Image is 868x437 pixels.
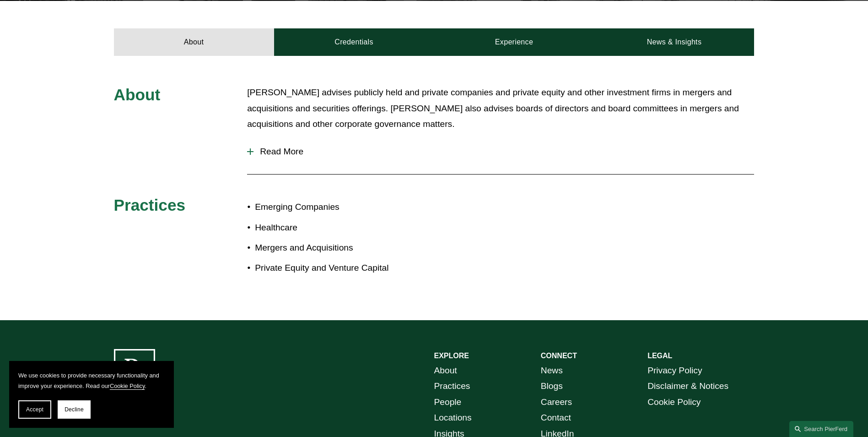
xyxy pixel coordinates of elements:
[541,410,571,426] a: Contact
[434,28,594,56] a: Experience
[255,240,434,256] p: Mergers and Acquisitions
[114,196,186,214] span: Practices
[58,400,91,419] button: Decline
[274,28,434,56] a: Credentials
[647,394,701,410] a: Cookie Policy
[114,28,274,56] a: About
[434,394,462,410] a: People
[18,400,51,419] button: Accept
[255,220,434,236] p: Healthcare
[255,199,434,215] p: Emerging Companies
[789,421,853,437] a: Search this site
[247,140,754,164] button: Read More
[434,363,457,379] a: About
[114,86,161,104] span: About
[247,85,754,132] p: [PERSON_NAME] advises publicly held and private companies and private equity and other investment...
[65,406,84,413] span: Decline
[434,378,470,394] a: Practices
[541,378,563,394] a: Blogs
[253,147,754,157] span: Read More
[541,352,577,360] strong: CONNECT
[434,410,472,426] a: Locations
[594,28,754,56] a: News & Insights
[647,363,702,379] a: Privacy Policy
[255,260,434,276] p: Private Equity and Venture Capital
[647,378,728,394] a: Disclaimer & Notices
[434,352,469,360] strong: EXPLORE
[647,352,672,360] strong: LEGAL
[110,382,145,389] a: Cookie Policy
[18,370,165,391] p: We use cookies to provide necessary functionality and improve your experience. Read our .
[26,406,43,413] span: Accept
[541,363,563,379] a: News
[541,394,572,410] a: Careers
[9,361,174,428] section: Cookie banner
